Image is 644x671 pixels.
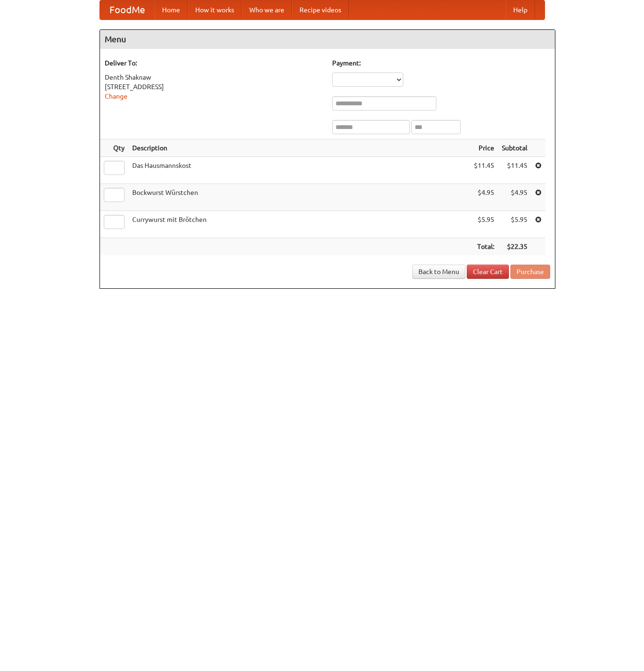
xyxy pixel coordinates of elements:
[105,73,323,82] div: Denth Shaknaw
[332,58,550,68] h5: Payment:
[128,157,470,184] td: Das Hausmannskost
[510,265,550,279] button: Purchase
[470,211,498,238] td: $5.95
[498,157,531,184] td: $11.45
[498,211,531,238] td: $5.95
[498,184,531,211] td: $4.95
[154,0,188,19] a: Home
[242,0,292,19] a: Who we are
[470,139,498,157] th: Price
[105,58,323,68] h5: Deliver To:
[506,0,535,19] a: Help
[412,265,465,279] a: Back to Menu
[467,265,509,279] a: Clear Cart
[470,184,498,211] td: $4.95
[498,139,531,157] th: Subtotal
[128,139,470,157] th: Description
[470,238,498,256] th: Total:
[128,184,470,211] td: Bockwurst Würstchen
[105,82,323,92] div: [STREET_ADDRESS]
[128,211,470,238] td: Currywurst mit Brötchen
[498,238,531,256] th: $22.35
[292,0,349,19] a: Recipe videos
[100,30,555,49] h4: Menu
[188,0,242,19] a: How it works
[105,92,127,100] a: Change
[100,139,128,157] th: Qty
[470,157,498,184] td: $11.45
[100,0,154,19] a: FoodMe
